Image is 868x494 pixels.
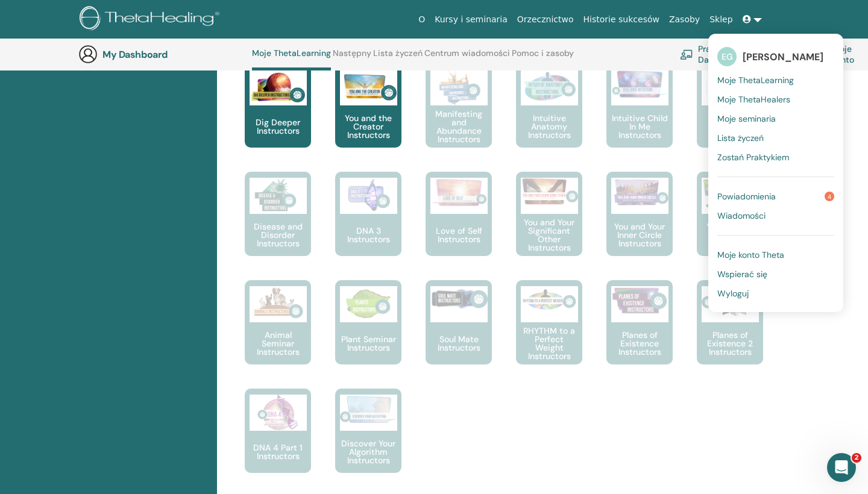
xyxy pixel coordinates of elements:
[717,43,834,70] a: EG[PERSON_NAME]
[717,152,789,163] span: Zostań Praktykiem
[717,133,764,143] span: Lista życzeń
[702,286,759,318] img: Planes of Existence 2 Instructors
[516,172,582,280] a: You and Your Significant Other Instructors You and Your Significant Other Instructors
[245,280,311,389] a: Animal Seminar Instructors Animal Seminar Instructors
[705,8,737,31] a: Sklep
[80,6,224,33] img: logo.png
[827,453,856,482] iframe: Intercom live chat
[340,286,397,322] img: Plant Seminar Instructors
[426,227,492,243] p: Love of Self Instructors
[335,439,401,464] p: Discover Your Algorithm Instructors
[414,8,430,31] a: O
[333,48,371,67] a: Następny
[680,41,784,67] a: Practitioner Dashboard
[426,335,492,352] p: Soul Mate Instructors
[245,118,311,135] p: Dig Deeper Instructors
[717,288,749,299] span: Wyloguj
[611,178,668,207] img: You and Your Inner Circle Instructors
[717,191,776,202] span: Powiadomienia
[717,269,767,280] span: Wspierać się
[512,48,574,67] a: Pomoc i zasoby
[717,148,834,167] a: Zostań Praktykiem
[664,8,705,31] a: Zasoby
[340,178,397,214] img: DNA 3 Instructors
[250,286,307,322] img: Animal Seminar Instructors
[102,49,223,60] h3: My Dashboard
[702,178,759,209] img: You and the Earth Instructors
[245,172,311,280] a: Disease and Disorder Instructors Disease and Disorder Instructors
[426,280,492,389] a: Soul Mate Instructors Soul Mate Instructors
[717,284,834,303] a: Wyloguj
[521,69,578,105] img: Intuitive Anatomy Instructors
[606,331,673,356] p: Planes of Existence Instructors
[335,227,401,243] p: DNA 3 Instructors
[426,110,492,143] p: Manifesting and Abundance Instructors
[250,178,307,214] img: Disease and Disorder Instructors
[717,70,834,90] a: Moje ThetaLearning
[245,443,311,460] p: DNA 4 Part 1 Instructors
[340,395,397,424] img: Discover Your Algorithm Instructors
[611,69,668,99] img: Intuitive Child In Me Instructors
[717,187,834,206] a: Powiadomienia4
[852,453,861,463] span: 2
[245,331,311,356] p: Animal Seminar Instructors
[825,192,834,201] span: 4
[606,280,673,389] a: Planes of Existence Instructors Planes of Existence Instructors
[521,178,578,205] img: You and Your Significant Other Instructors
[697,63,763,172] a: World Relations Instructors World Relations Instructors
[611,286,668,316] img: Planes of Existence Instructors
[606,222,673,248] p: You and Your Inner Circle Instructors
[717,94,790,105] span: Moje ThetaHealers
[606,172,673,280] a: You and Your Inner Circle Instructors You and Your Inner Circle Instructors
[250,69,307,105] img: Dig Deeper Instructors
[430,69,488,105] img: Manifesting and Abundance Instructors
[516,327,582,360] p: RHYTHM to a Perfect Weight Instructors
[697,172,763,280] a: You and the Earth Instructors You and the Earth Instructors
[250,395,307,431] img: DNA 4 Part 1 Instructors
[516,280,582,389] a: RHYTHM to a Perfect Weight Instructors RHYTHM to a Perfect Weight Instructors
[521,286,578,314] img: RHYTHM to a Perfect Weight Instructors
[717,245,834,264] a: Moje konto Theta
[717,206,834,225] a: Wiadomości
[335,335,401,352] p: Plant Seminar Instructors
[424,48,510,67] a: Centrum wiadomości
[426,63,492,172] a: Manifesting and Abundance Instructors Manifesting and Abundance Instructors
[606,114,673,139] p: Intuitive Child In Me Instructors
[717,264,834,284] a: Wspierać się
[717,210,766,221] span: Wiadomości
[697,114,763,139] p: World Relations Instructors
[717,47,737,66] span: EG
[426,172,492,280] a: Love of Self Instructors Love of Self Instructors
[697,280,763,389] a: Planes of Existence 2 Instructors Planes of Existence 2 Instructors
[516,63,582,172] a: Intuitive Anatomy Instructors Intuitive Anatomy Instructors
[335,280,401,389] a: Plant Seminar Instructors Plant Seminar Instructors
[373,48,423,67] a: Lista życzeń
[717,90,834,109] a: Moje ThetaHealers
[702,69,759,105] img: World Relations Instructors
[717,109,834,128] a: Moje seminaria
[245,222,311,248] p: Disease and Disorder Instructors
[340,69,397,105] img: You and the Creator Instructors
[430,286,488,311] img: Soul Mate Instructors
[516,218,582,252] p: You and Your Significant Other Instructors
[335,63,401,172] a: You and the Creator Instructors You and the Creator Instructors
[579,8,664,31] a: Historie sukcesów
[335,114,401,139] p: You and the Creator Instructors
[335,172,401,280] a: DNA 3 Instructors DNA 3 Instructors
[512,8,579,31] a: Orzecznictwo
[606,63,673,172] a: Intuitive Child In Me Instructors Intuitive Child In Me Instructors
[78,45,98,64] img: generic-user-icon.jpg
[430,178,488,207] img: Love of Self Instructors
[245,63,311,172] a: Dig Deeper Instructors Dig Deeper Instructors
[717,75,794,86] span: Moje ThetaLearning
[252,48,331,70] a: Moje ThetaLearning
[717,113,776,124] span: Moje seminaria
[516,114,582,139] p: Intuitive Anatomy Instructors
[430,8,512,31] a: Kursy i seminaria
[743,51,823,63] span: [PERSON_NAME]
[717,249,784,260] span: Moje konto Theta
[697,331,763,356] p: Planes of Existence 2 Instructors
[680,49,693,60] img: chalkboard-teacher.svg
[717,128,834,148] a: Lista życzeń
[697,222,763,248] p: You and the Earth Instructors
